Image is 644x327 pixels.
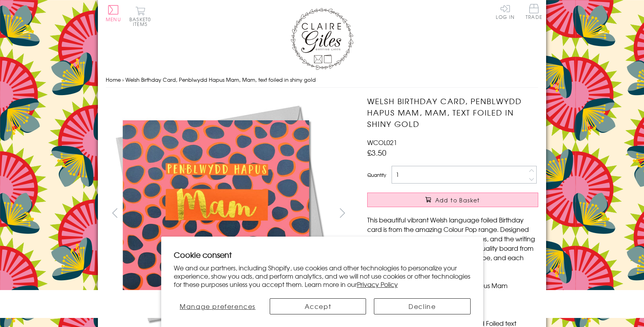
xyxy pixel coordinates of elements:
[106,204,123,222] button: prev
[106,5,121,22] button: Menu
[374,298,470,314] button: Decline
[174,264,471,288] p: We and our partners, including Shopify, use cookies and other technologies to personalize your ex...
[367,193,538,207] button: Add to Basket
[357,279,398,289] a: Privacy Policy
[106,16,121,23] span: Menu
[435,196,480,204] span: Add to Basket
[133,16,151,28] span: 0 items
[291,8,353,70] img: Claire Giles Greetings Cards
[526,4,542,21] a: Trade
[496,4,515,19] a: Log In
[526,4,542,19] span: Trade
[367,171,386,178] label: Quantity
[367,138,397,147] span: WCOL021
[334,204,351,222] button: next
[106,72,538,88] nav: breadcrumbs
[180,301,256,311] span: Manage preferences
[125,76,316,83] span: Welsh Birthday Card, Penblwydd Hapus Mam, Mam, text foiled in shiny gold
[122,76,124,83] span: ›
[106,76,121,83] a: Home
[367,147,386,158] span: £3.50
[367,96,538,129] h1: Welsh Birthday Card, Penblwydd Hapus Mam, Mam, text foiled in shiny gold
[270,298,366,314] button: Accept
[367,215,538,272] p: This beautiful vibrant Welsh language foiled Birthday card is from the amazing Colour Pop range. ...
[129,6,151,26] button: Basket0 items
[174,249,471,260] h2: Cookie consent
[173,298,261,314] button: Manage preferences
